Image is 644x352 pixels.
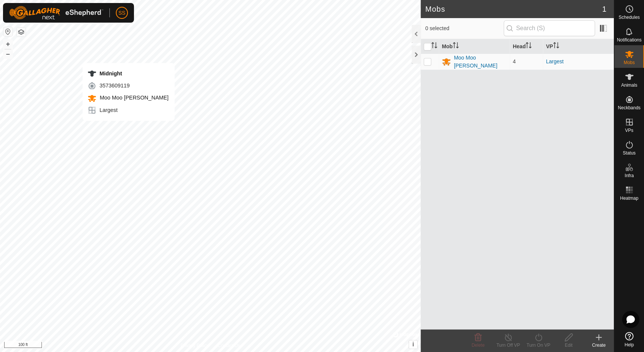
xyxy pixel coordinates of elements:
[624,173,633,178] span: Infra
[614,329,644,350] a: Help
[412,341,414,347] span: i
[620,196,638,200] span: Heatmap
[88,69,169,78] div: Midnight
[618,15,639,20] span: Schedules
[621,83,637,87] span: Animals
[454,54,507,70] div: Moo Moo [PERSON_NAME]
[543,39,614,54] th: VP
[425,24,504,32] span: 0 selected
[602,3,606,15] span: 1
[510,39,543,54] th: Head
[118,9,126,17] span: SS
[553,342,584,349] div: Edit
[88,81,169,90] div: 3573609119
[453,43,459,49] p-sorticon: Activate to sort
[523,342,553,349] div: Turn On VP
[584,342,614,349] div: Create
[180,342,209,349] a: Privacy Policy
[409,340,417,349] button: i
[624,60,635,65] span: Mobs
[617,38,641,42] span: Notifications
[513,58,516,64] span: 4
[439,39,510,54] th: Mob
[625,128,633,133] span: VPs
[472,343,485,348] span: Delete
[98,95,169,101] span: Moo Moo [PERSON_NAME]
[425,5,602,14] h2: Mobs
[3,27,12,36] button: Reset Map
[431,43,437,49] p-sorticon: Activate to sort
[9,6,103,20] img: Gallagher Logo
[624,343,634,347] span: Help
[493,342,523,349] div: Turn Off VP
[526,43,532,49] p-sorticon: Activate to sort
[88,106,169,115] div: Largest
[622,151,635,155] span: Status
[3,49,12,58] button: –
[618,106,640,110] span: Neckbands
[218,342,240,349] a: Contact Us
[3,40,12,49] button: +
[546,58,564,64] a: Largest
[504,20,595,36] input: Search (S)
[553,43,559,49] p-sorticon: Activate to sort
[17,28,26,37] button: Map Layers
